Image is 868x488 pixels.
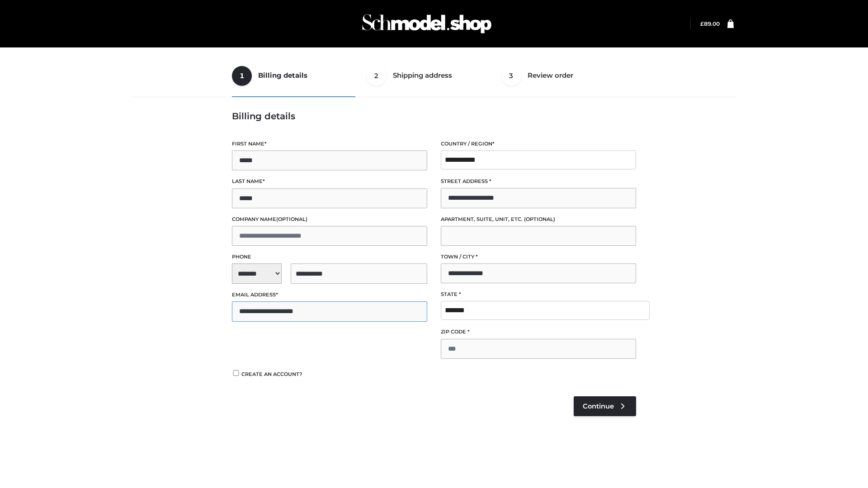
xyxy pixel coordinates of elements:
span: Create an account? [241,371,302,377]
span: (optional) [276,216,307,222]
bdi: 89.00 [700,20,720,27]
h3: Billing details [232,111,636,122]
label: Street address [441,177,636,186]
label: Town / City [441,253,636,261]
label: Company name [232,215,427,224]
span: (optional) [524,216,555,222]
a: Continue [574,396,636,416]
label: Last name [232,177,427,186]
label: First name [232,140,427,148]
label: Apartment, suite, unit, etc. [441,215,636,224]
label: Country / Region [441,140,636,148]
label: ZIP Code [441,328,636,336]
label: State [441,290,636,299]
input: Create an account? [232,370,240,376]
label: Phone [232,253,427,261]
a: £89.00 [700,20,720,27]
span: £ [700,20,704,27]
label: Email address [232,291,427,299]
img: Schmodel Admin 964 [359,6,495,42]
span: Continue [583,402,614,410]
